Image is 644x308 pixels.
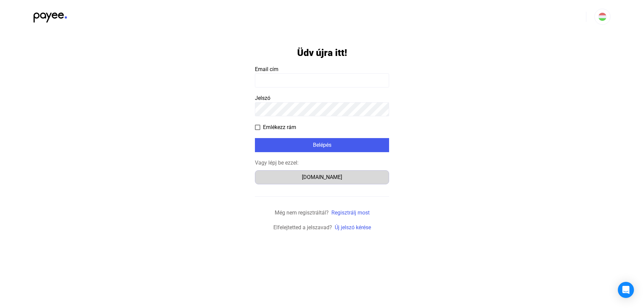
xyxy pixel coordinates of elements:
img: black-payee-blue-dot.svg [34,9,67,22]
span: Emlékezz rám [263,123,296,131]
button: [DOMAIN_NAME] [255,170,389,184]
div: Belépés [257,141,387,149]
span: Email cím [255,66,278,72]
button: Belépés [255,138,389,152]
span: Jelszó [255,95,270,101]
span: Elfelejtetted a jelszavad? [273,224,332,231]
div: Open Intercom Messenger [618,282,634,298]
div: Vagy lépj be ezzel: [255,159,389,167]
a: Új jelszó kérése [335,224,371,231]
a: [DOMAIN_NAME] [255,174,389,180]
img: HU [598,13,606,21]
a: Regisztrálj most [331,209,370,216]
button: HU [594,9,610,25]
span: Még nem regisztráltál? [275,209,329,216]
h1: Üdv újra itt! [297,47,347,59]
div: [DOMAIN_NAME] [257,173,387,181]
